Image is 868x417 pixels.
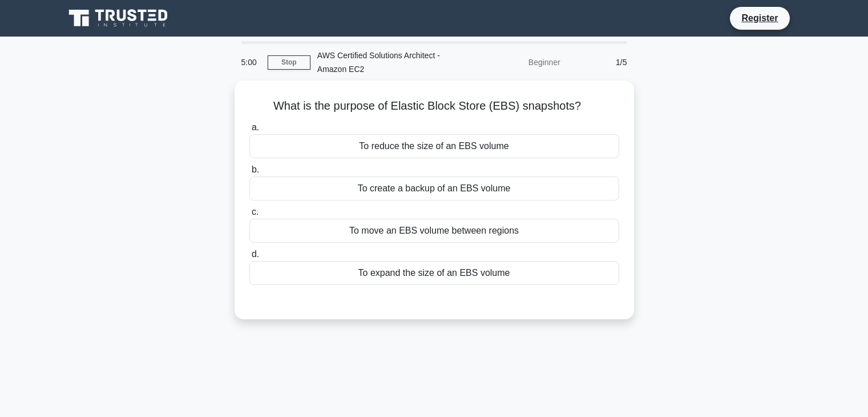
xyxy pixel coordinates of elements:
span: b. [252,165,259,174]
a: Register [734,11,785,25]
span: c. [252,207,259,216]
div: Beginner [467,51,567,74]
div: 5:00 [235,51,268,74]
div: AWS Certified Solutions Architect - Amazon EC2 [310,44,467,81]
h5: What is the purpose of Elastic Block Store (EBS) snapshots? [248,99,620,114]
div: To create a backup of an EBS volume [249,177,619,201]
div: 1/5 [567,51,634,74]
div: To move an EBS volume between regions [249,219,619,243]
a: Stop [268,55,310,70]
div: To reduce the size of an EBS volume [249,134,619,158]
div: To expand the size of an EBS volume [249,261,619,285]
span: d. [252,249,259,259]
span: a. [252,122,259,132]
